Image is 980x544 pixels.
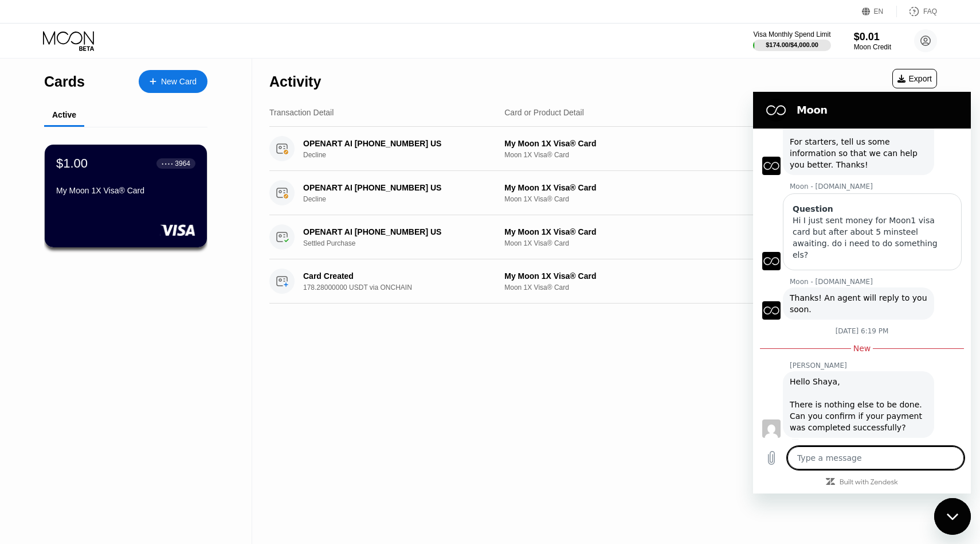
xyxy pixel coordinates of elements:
[753,30,830,38] div: Visa Monthly Spend Limit
[934,498,971,535] iframe: Button to launch messaging window, conversation in progress
[269,127,937,171] div: OPENART AI [PHONE_NUMBER] USDeclineMy Moon 1X Visa® CardMoon 1X Visa® Card[DATE]1:20 AM$173.99
[897,74,932,83] div: Export
[303,139,492,148] div: OPENART AI [PHONE_NUMBER] US
[44,73,85,90] div: Cards
[753,30,830,51] div: Visa Monthly Spend Limit$174.00/$4,000.00
[52,110,76,119] div: Active
[504,227,755,236] div: My Moon 1X Visa® Card
[504,151,755,159] div: Moon 1X Visa® Card
[303,151,507,159] div: Decline
[854,43,891,51] div: Moon Credit
[854,31,891,51] div: $0.01Moon Credit
[753,92,971,494] iframe: Messaging window
[303,239,507,247] div: Settled Purchase
[56,186,195,195] div: My Moon 1X Visa® Card
[56,156,88,171] div: $1.00
[504,183,755,192] div: My Moon 1X Visa® Card
[504,271,755,281] div: My Moon 1X Visa® Card
[269,73,321,90] div: Activity
[504,139,755,148] div: My Moon 1X Visa® Card
[303,195,507,203] div: Decline
[504,195,755,203] div: Moon 1X Visa® Card
[504,108,584,117] div: Card or Product Detail
[303,283,507,292] div: 178.28000000 USDT via ONCHAIN
[504,283,755,292] div: Moon 1X Visa® Card
[269,259,937,304] div: Card Created178.28000000 USDT via ONCHAINMy Moon 1X Visa® CardMoon 1X Visa® Card[DATE]1:05 AM$175.00
[303,227,492,236] div: OPENART AI [PHONE_NUMBER] US
[504,239,755,247] div: Moon 1X Visa® Card
[175,160,190,168] div: 3964
[874,7,884,15] div: EN
[269,171,937,215] div: OPENART AI [PHONE_NUMBER] USDeclineMy Moon 1X Visa® CardMoon 1X Visa® Card[DATE]1:20 AM$173.99
[897,6,937,17] div: FAQ
[162,162,173,165] div: ● ● ● ●
[45,145,207,247] div: $1.00● ● ● ●3964My Moon 1X Visa® Card
[766,41,818,48] div: $174.00 / $4,000.00
[139,70,207,93] div: New Card
[854,31,891,43] div: $0.01
[862,6,897,17] div: EN
[269,108,334,117] div: Transaction Detail
[923,7,937,15] div: FAQ
[161,77,197,87] div: New Card
[269,215,937,259] div: OPENART AI [PHONE_NUMBER] USSettled PurchaseMy Moon 1X Visa® CardMoon 1X Visa® Card[DATE]1:13 AM$...
[892,69,937,88] div: Export
[303,183,492,192] div: OPENART AI [PHONE_NUMBER] US
[303,271,492,281] div: Card Created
